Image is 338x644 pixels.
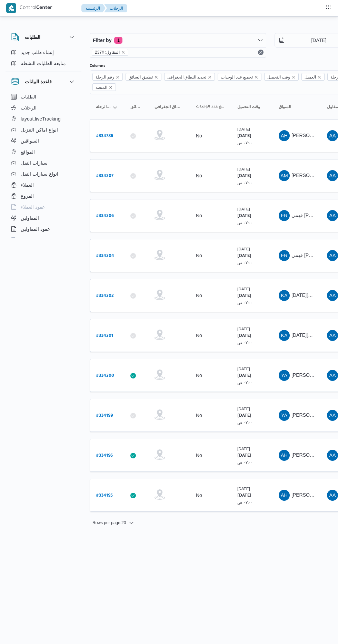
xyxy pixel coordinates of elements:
[21,59,66,67] span: متابعة الطلبات النشطة
[196,252,202,259] div: No
[8,113,79,124] button: layout.liveTracking
[237,326,250,331] small: [DATE]
[279,410,290,421] div: Yhaia Abadalamuhasan Abadalazaiaz Faid
[237,334,251,339] b: [DATE]
[257,48,265,56] button: Remove
[237,374,251,378] b: [DATE]
[96,374,114,378] b: # 334200
[329,490,336,501] span: AA
[96,454,113,458] b: # 334196
[96,73,114,81] span: رقم الرحلة
[11,77,76,86] button: قاعدة البيانات
[25,77,52,86] h3: قاعدة البيانات
[21,181,34,189] span: العملاء
[8,124,79,135] button: انواع اماكن التنزيل
[237,340,253,345] small: ٠٧:٠٠ ص
[114,37,122,44] span: 1 active filters
[329,290,336,301] span: AA
[237,414,251,418] b: [DATE]
[8,235,79,246] button: اجهزة التليفون
[90,519,137,527] button: Rows per page:20
[329,410,336,421] span: AA
[281,330,287,341] span: KA
[36,6,52,11] b: Center
[281,490,288,501] span: AH
[317,75,321,79] button: Remove العميل from selection in this group
[237,141,253,145] small: ٠٧:٠٠ ص
[301,73,325,81] span: العميل
[196,492,202,498] div: No
[8,58,79,69] button: متابعة الطلبات النشطة
[8,47,79,58] button: إنشاء طلب جديد
[237,500,253,505] small: ٠٧:٠٠ ص
[196,173,202,179] div: No
[237,406,250,411] small: [DATE]
[329,370,336,381] span: AA
[154,75,158,79] button: Remove تطبيق السائق from selection in this group
[21,214,39,222] span: المقاولين
[327,450,338,461] div: Ali Abadalnasar Ali Bkhit Ali
[6,47,81,72] div: الطلبات
[279,130,290,141] div: Ahmad Hamda Farj Said Muhammad
[237,486,250,491] small: [DATE]
[96,171,113,180] a: #334207
[281,250,287,261] span: FR
[237,104,260,110] span: وقت التحميل
[237,207,250,211] small: [DATE]
[21,137,39,145] span: السواقين
[196,372,202,378] div: No
[92,83,116,91] span: المنصه
[21,170,58,178] span: انواع سيارات النقل
[329,250,336,261] span: AA
[21,93,36,101] span: الطلبات
[96,84,107,91] span: المنصه
[11,33,76,41] button: الطلبات
[267,73,290,81] span: وقت التحميل
[329,170,336,181] span: AA
[130,104,142,110] span: تطبيق السائق
[327,290,338,301] div: Ali Abadalnasar Ali Bkhit Ali
[21,203,45,211] span: عقود العملاء
[96,294,114,299] b: # 334202
[237,247,250,251] small: [DATE]
[329,130,336,141] span: AA
[327,210,338,221] div: Ali Abadalnasar Ali Bkhit Ali
[8,146,79,157] button: المواقع
[327,330,338,341] div: Ali Abadalnasar Ali Bkhit Ali
[237,494,251,498] b: [DATE]
[279,450,290,461] div: Ahmad Hamda Farj Said Muhammad
[95,49,120,55] span: المقاول: #237
[116,75,120,79] button: Remove رقم الرحلة from selection in this group
[254,75,258,79] button: Remove تجميع عدد الوحدات from selection in this group
[208,75,212,79] button: Remove تحديد النطاق الجغرافى from selection in this group
[221,73,253,81] span: تجميع عدد الوحدات
[90,33,266,47] button: Filter by1 active filters
[279,370,290,381] div: Yhaia Abadalamuhasan Abadalazaiaz Faid
[279,330,290,341] div: Khamais Abadalaatai Arabi Ali
[6,91,81,240] div: قاعدة البيانات
[327,410,338,421] div: Ali Abadalnasar Ali Bkhit Ali
[237,167,250,171] small: [DATE]
[21,192,34,200] span: الفروع
[237,134,251,139] b: [DATE]
[121,50,125,54] button: remove selected entity
[196,332,202,339] div: No
[96,254,114,259] b: # 334204
[92,73,123,81] span: رقم الرحلة
[237,180,253,185] small: ٠٧:٠٠ ص
[96,414,113,418] b: # 334199
[21,115,60,123] span: layout.liveTracking
[90,63,105,69] label: Columns
[281,410,287,421] span: YA
[8,135,79,146] button: السواقين
[327,490,338,501] div: Ali Abadalnasar Ali Bkhit Ali
[92,519,126,527] span: Rows per page : 20
[96,104,111,110] span: رقم الرحلة; Sorted in descending order
[264,73,299,81] span: وقت التحميل
[237,460,253,465] small: ٠٧:٠٠ ص
[21,225,50,233] span: عقود المقاولين
[96,291,114,300] a: #334202
[291,75,296,79] button: Remove وقت التحميل from selection in this group
[21,48,54,56] span: إنشاء طلب جديد
[329,330,336,341] span: AA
